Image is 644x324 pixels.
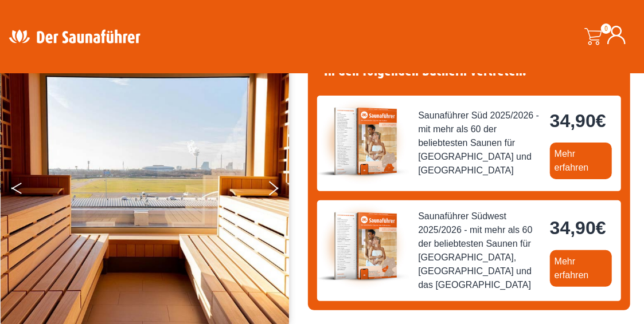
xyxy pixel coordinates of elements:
bdi: 34,90 [550,110,606,131]
button: Previous [11,176,40,205]
span: 0 [601,23,611,34]
a: Mehr erfahren [550,250,612,287]
img: der-saunafuehrer-2025-suedwest.jpg [317,200,409,292]
span: € [596,218,606,238]
button: Next [267,176,295,205]
bdi: 34,90 [550,218,606,238]
a: Mehr erfahren [550,143,612,179]
span: Saunaführer Südwest 2025/2026 - mit mehr als 60 der beliebtesten Saunen für [GEOGRAPHIC_DATA], [G... [418,210,541,292]
span: Saunaführer Süd 2025/2026 - mit mehr als 60 der beliebtesten Saunen für [GEOGRAPHIC_DATA] und [GE... [418,109,541,177]
img: der-saunafuehrer-2025-sued.jpg [317,96,409,187]
span: € [596,110,606,131]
